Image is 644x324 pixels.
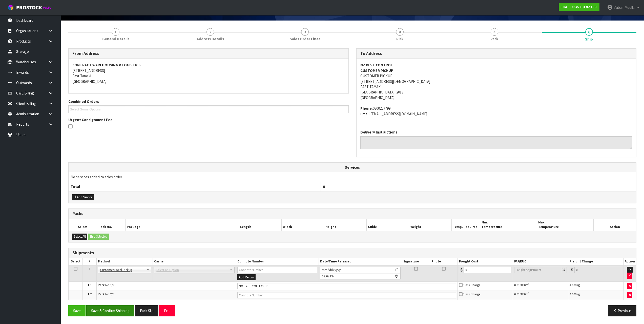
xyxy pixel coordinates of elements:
[68,99,99,104] label: Combined Orders
[570,292,576,296] span: 4.000
[96,258,153,265] th: Method
[110,292,114,296] span: 2/2
[360,129,397,135] label: Delivery Instructions
[97,219,125,231] th: Pack No.
[72,251,632,255] h3: Shipments
[237,292,456,298] input: Connote Number
[236,258,319,265] th: Connote Number
[16,4,42,11] span: ProStock
[360,106,373,111] strong: phone
[396,36,403,42] span: Pick
[360,68,393,73] strong: CUSTOMER PICKUP
[125,219,239,231] th: Package
[323,184,325,189] span: 0
[237,283,456,289] input: Connote Number
[360,63,393,67] strong: NZ PEST CONTROL
[568,258,623,265] th: Freight Charge
[90,283,92,287] span: 1
[559,3,599,11] a: E04 - ENSYSTEX NZ LTD
[409,219,452,231] th: Weight
[237,274,256,280] button: Add Return
[514,267,561,273] input: Freight Adjustment
[585,28,593,36] span: 6
[90,292,92,296] span: 2
[360,51,633,56] h3: To Address
[513,282,568,291] td: m
[43,6,51,10] small: WMS
[464,267,511,273] input: Freight Cost
[360,62,633,100] address: CUSTOMER PICKUP [STREET_ADDRESS][DEMOGRAPHIC_DATA] EAST TAMAKI [GEOGRAPHIC_DATA], 2013 [GEOGRAPHI...
[135,305,158,316] button: Pack Slip
[490,36,498,42] span: Pack
[197,36,224,42] span: Address Details
[513,291,568,300] td: m
[491,28,498,36] span: 5
[159,305,175,316] button: Exit
[88,234,109,240] button: Ship Selected
[206,28,214,36] span: 2
[72,63,141,67] strong: CONTRACT WAREHOUSING & LOGISTICS
[360,111,370,116] strong: email
[290,36,320,42] span: Sales Order Lines
[72,62,345,84] address: [STREET_ADDRESS] East Tamaki [GEOGRAPHIC_DATA]
[69,163,636,172] th: Services
[281,219,324,231] th: Width
[68,117,113,122] label: Urgent Consignment Fee
[537,219,593,231] th: Max. Temperature
[72,194,94,200] button: Add Service
[513,258,568,265] th: FAF/RUC
[301,28,309,36] span: 3
[86,305,134,316] button: Save & Confirm Shipping
[72,51,345,56] h3: From Address
[585,36,593,42] span: Ship
[96,291,236,300] td: Pack No.
[528,292,530,295] sup: 3
[69,219,97,231] th: Select
[72,211,632,216] h3: Packs
[568,282,623,291] td: kg
[480,219,537,231] th: Min. Temperature
[514,292,526,296] span: 0.010800
[319,258,402,265] th: Date/Time Released
[239,219,281,231] th: Length
[89,267,90,271] span: 1
[459,292,480,296] span: Glass Charge
[69,258,83,265] th: Select
[110,283,114,287] span: 1/2
[237,267,317,273] input: Connote Number
[96,282,236,291] td: Pack No.
[594,219,636,231] th: Action
[83,258,97,265] th: #
[72,234,87,240] button: Select All
[528,282,530,286] sup: 3
[574,267,622,273] input: Freight Charge
[100,267,144,273] span: Customer Local Pickup
[69,172,636,182] td: No services added to sales order.
[452,219,480,231] th: Temp. Required
[623,258,636,265] th: Action
[102,36,129,42] span: General Details
[153,258,236,265] th: Carrier
[69,182,321,192] th: Total
[68,45,636,320] span: Ship
[625,5,635,10] span: Moolla
[156,267,228,273] span: Select an Option
[614,5,624,10] span: Zubair
[112,28,119,36] span: 1
[458,258,513,265] th: Freight Cost
[396,28,404,36] span: 4
[514,283,526,287] span: 0.010800
[568,291,623,300] td: kg
[8,4,14,11] img: cube-alt.png
[570,283,576,287] span: 4.000
[324,219,366,231] th: Height
[608,305,636,316] button: Previous
[562,5,597,9] strong: E04 - ENSYSTEX NZ LTD
[367,219,409,231] th: Cubic
[360,106,633,117] address: 0800227799 [EMAIL_ADDRESS][DOMAIN_NAME]
[430,258,458,265] th: Photo
[459,283,480,287] span: Glass Charge
[402,258,430,265] th: Signature
[68,305,86,316] button: Save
